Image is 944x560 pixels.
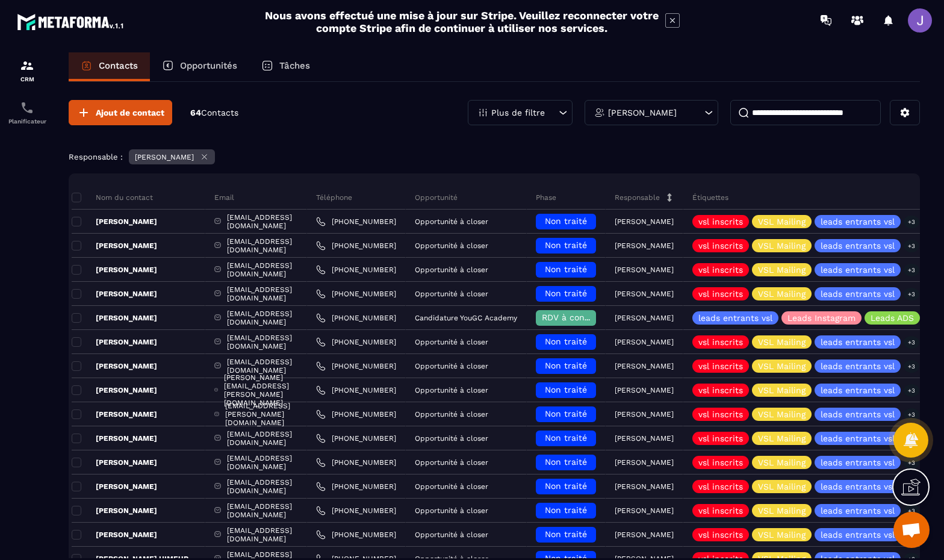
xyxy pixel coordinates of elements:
[545,385,587,394] span: Non traité
[150,52,249,81] a: Opportunités
[615,314,674,322] p: [PERSON_NAME]
[698,314,772,322] p: leads entrants vsl
[72,506,157,515] p: [PERSON_NAME]
[415,458,488,467] p: Opportunité à closer
[615,458,674,467] p: [PERSON_NAME]
[69,152,123,161] p: Responsable :
[698,217,743,226] p: vsl inscrits
[545,216,587,226] span: Non traité
[821,338,895,346] p: leads entrants vsl
[821,290,895,298] p: leads entrants vsl
[904,240,919,252] p: +3
[871,314,914,322] p: Leads ADS
[821,458,895,467] p: leads entrants vsl
[72,530,157,540] p: [PERSON_NAME]
[545,409,587,418] span: Non traité
[545,361,587,370] span: Non traité
[415,193,458,202] p: Opportunité
[316,241,396,250] a: [PHONE_NUMBER]
[72,289,157,299] p: [PERSON_NAME]
[69,100,172,125] button: Ajout de contact
[415,314,517,322] p: Candidature YouGC Academy
[415,506,488,515] p: Opportunité à closer
[821,506,895,515] p: leads entrants vsl
[415,241,488,250] p: Opportunité à closer
[904,288,919,300] p: +3
[415,266,488,274] p: Opportunité à closer
[545,529,587,539] span: Non traité
[758,217,806,226] p: VSL Mailing
[615,482,674,491] p: [PERSON_NAME]
[758,410,806,418] p: VSL Mailing
[893,512,930,548] a: Ouvrir le chat
[821,530,895,539] p: leads entrants vsl
[279,60,310,71] p: Tâches
[135,153,194,161] p: [PERSON_NAME]
[3,76,51,82] p: CRM
[615,290,674,298] p: [PERSON_NAME]
[99,60,138,71] p: Contacts
[316,530,396,540] a: [PHONE_NUMBER]
[536,193,556,202] p: Phase
[69,52,150,81] a: Contacts
[316,337,396,347] a: [PHONE_NUMBER]
[758,241,806,250] p: VSL Mailing
[545,505,587,515] span: Non traité
[692,193,728,202] p: Étiquettes
[545,433,587,443] span: Non traité
[415,386,488,394] p: Opportunité à closer
[3,118,51,125] p: Planificateur
[316,409,396,419] a: [PHONE_NUMBER]
[758,290,806,298] p: VSL Mailing
[415,410,488,418] p: Opportunité à closer
[615,193,660,202] p: Responsable
[698,241,743,250] p: vsl inscrits
[545,264,587,274] span: Non traité
[72,193,153,202] p: Nom du contact
[316,313,396,323] a: [PHONE_NUMBER]
[758,434,806,443] p: VSL Mailing
[316,193,352,202] p: Téléphone
[698,338,743,346] p: vsl inscrits
[17,11,125,33] img: logo
[615,410,674,418] p: [PERSON_NAME]
[316,482,396,491] a: [PHONE_NUMBER]
[72,241,157,250] p: [PERSON_NAME]
[758,482,806,491] p: VSL Mailing
[698,458,743,467] p: vsl inscrits
[545,481,587,491] span: Non traité
[904,264,919,276] p: +3
[72,313,157,323] p: [PERSON_NAME]
[316,265,396,275] a: [PHONE_NUMBER]
[316,217,396,226] a: [PHONE_NUMBER]
[316,434,396,443] a: [PHONE_NUMBER]
[415,434,488,443] p: Opportunité à closer
[72,409,157,419] p: [PERSON_NAME]
[316,506,396,515] a: [PHONE_NUMBER]
[698,362,743,370] p: vsl inscrits
[615,386,674,394] p: [PERSON_NAME]
[316,289,396,299] a: [PHONE_NUMBER]
[615,434,674,443] p: [PERSON_NAME]
[72,434,157,443] p: [PERSON_NAME]
[698,506,743,515] p: vsl inscrits
[615,362,674,370] p: [PERSON_NAME]
[904,336,919,349] p: +3
[904,384,919,397] p: +3
[698,482,743,491] p: vsl inscrits
[72,482,157,491] p: [PERSON_NAME]
[698,434,743,443] p: vsl inscrits
[72,265,157,275] p: [PERSON_NAME]
[415,362,488,370] p: Opportunité à closer
[415,530,488,539] p: Opportunité à closer
[904,505,919,517] p: +3
[615,530,674,539] p: [PERSON_NAME]
[615,338,674,346] p: [PERSON_NAME]
[615,266,674,274] p: [PERSON_NAME]
[821,266,895,274] p: leads entrants vsl
[615,217,674,226] p: [PERSON_NAME]
[904,360,919,373] p: +3
[545,337,587,346] span: Non traité
[201,108,238,117] span: Contacts
[316,385,396,395] a: [PHONE_NUMBER]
